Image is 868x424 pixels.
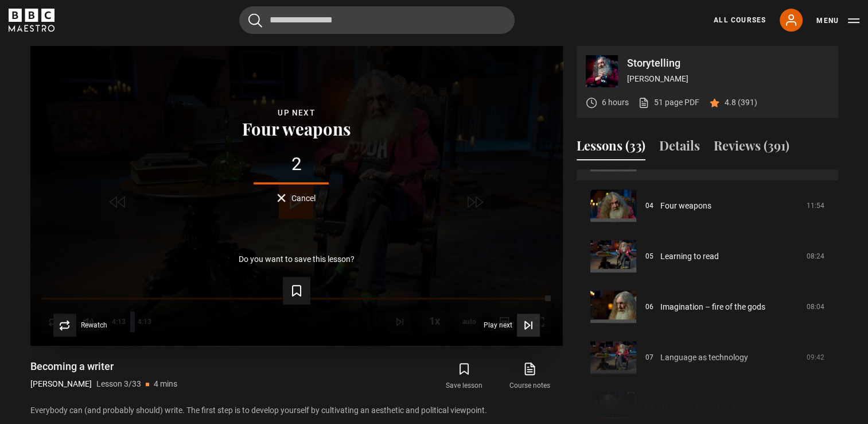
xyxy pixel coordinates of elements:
[660,301,765,313] a: Imagination – fire of the gods
[53,314,107,337] button: Rewatch
[660,250,719,263] a: Learning to read
[9,9,55,32] svg: BBC Maestro
[30,360,177,373] h1: Becoming a writer
[714,136,789,160] button: Reviews (391)
[577,136,645,160] button: Lessons (33)
[277,194,316,202] button: Cancel
[660,200,711,212] a: Four weapons
[30,46,563,346] video-js: Video Player
[96,378,141,390] p: Lesson 3/33
[725,97,757,109] p: 4.8 (391)
[49,106,544,120] div: Up next
[239,120,355,137] button: Four weapons
[248,13,262,28] button: Submit the search query
[497,360,562,393] a: Course notes
[49,155,544,174] div: 2
[291,194,316,202] span: Cancel
[816,15,859,26] button: Toggle navigation
[627,58,829,68] p: Storytelling
[714,15,766,25] a: All Courses
[239,6,515,34] input: Search
[659,136,700,160] button: Details
[431,360,497,393] button: Save lesson
[602,97,629,109] p: 6 hours
[30,404,563,417] p: Everybody can (and probably should) write. The first step is to develop yourself by cultivating a...
[30,378,92,390] p: [PERSON_NAME]
[484,322,512,329] span: Play next
[239,255,355,263] p: Do you want to save this lesson?
[638,97,699,109] a: 51 page PDF
[484,314,540,337] button: Play next
[81,322,107,329] span: Rewatch
[154,378,177,390] p: 4 mins
[627,73,829,85] p: [PERSON_NAME]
